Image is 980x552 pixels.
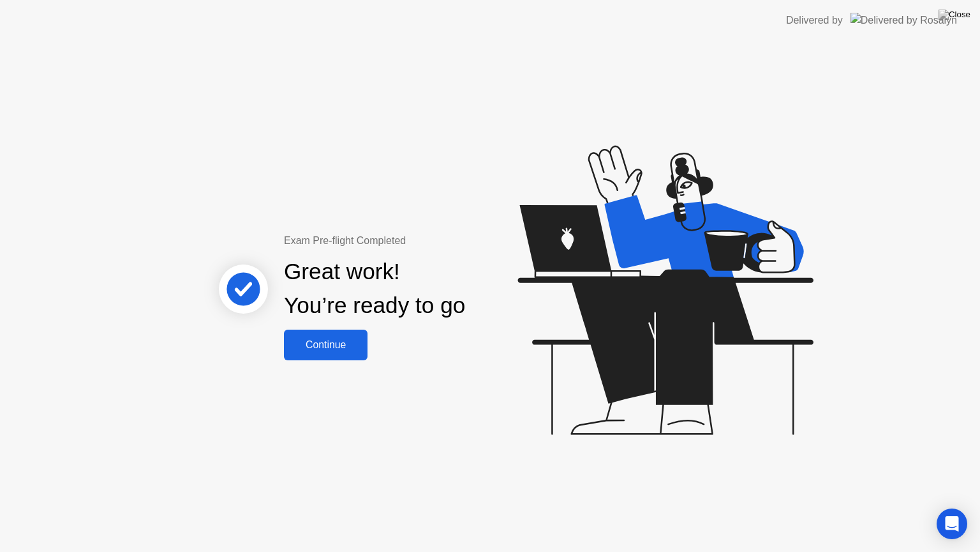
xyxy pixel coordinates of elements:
[284,233,547,249] div: Exam Pre-flight Completed
[786,13,843,28] div: Delivered by
[937,509,967,539] div: Open Intercom Messenger
[850,13,957,27] img: Delivered by Rosalyn
[939,10,970,20] img: Close
[284,330,367,360] button: Continue
[284,255,465,323] div: Great work! You’re ready to go
[288,339,364,351] div: Continue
